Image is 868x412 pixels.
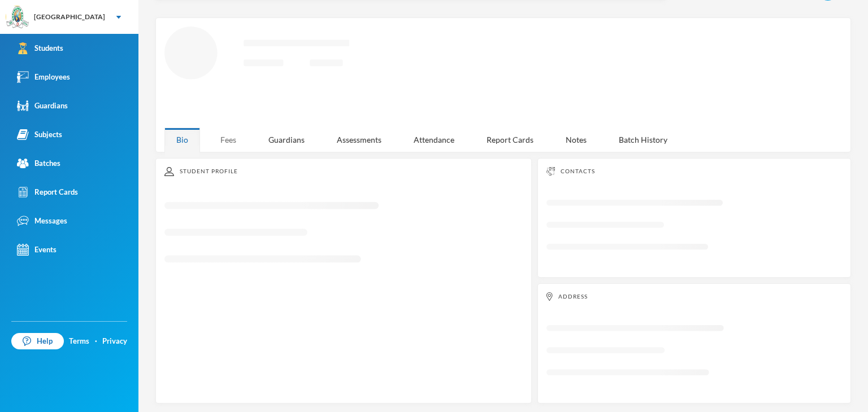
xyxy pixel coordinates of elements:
div: Assessments [325,128,393,152]
a: Privacy [102,336,127,347]
div: Subjects [17,129,62,141]
div: Address [546,292,842,301]
div: Notes [554,128,598,152]
svg: Loading interface... [546,318,842,392]
div: Guardians [257,128,316,152]
div: Attendance [402,128,466,152]
div: Report Cards [17,186,78,198]
img: logo [6,6,29,29]
svg: Loading interface... [164,193,523,283]
a: Terms [69,336,89,347]
div: Guardians [17,100,68,112]
div: Events [17,244,57,256]
div: Fees [209,128,248,152]
div: Messages [17,215,67,227]
div: Student Profile [164,167,523,176]
div: · [95,336,97,347]
a: Help [11,333,64,350]
div: Bio [164,128,200,152]
div: Students [17,42,63,54]
div: Contacts [546,167,842,176]
svg: Loading interface... [164,27,825,119]
div: Employees [17,71,70,83]
div: Batch History [607,128,679,152]
div: [GEOGRAPHIC_DATA] [34,12,105,22]
svg: Loading interface... [546,192,842,266]
div: Report Cards [475,128,545,152]
div: Batches [17,157,60,169]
